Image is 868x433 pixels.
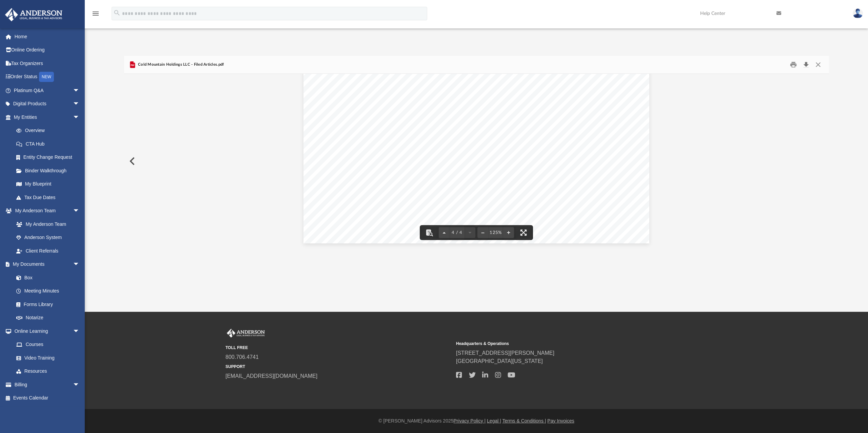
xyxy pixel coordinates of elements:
a: Platinum Q&Aarrow_drop_down [5,84,90,97]
span: [PERSON_NAME] [507,164,560,171]
a: CTA Hub [9,137,90,151]
a: My Blueprint [9,177,86,191]
button: Zoom out [477,225,488,240]
img: Anderson Advisors Platinum Portal [225,329,266,338]
button: Close [812,60,824,70]
a: Notarize [9,311,86,325]
a: Tax Organizers [5,57,90,70]
button: Print [787,60,800,70]
button: 4 / 4 [450,225,465,240]
a: Meeting Minutes [9,284,86,298]
a: Binder Walkthrough [9,164,90,177]
i: menu [92,9,100,18]
a: Online Ordering [5,43,90,57]
a: Box [9,271,83,284]
a: [EMAIL_ADDRESS][DOMAIN_NAME] [225,373,317,379]
span: Page 4 of 4 [607,226,636,232]
span: Cold Mountain Holdings LLC - Filed Articles.pdf [137,62,224,68]
img: User Pic [853,8,863,18]
a: My Anderson Teamarrow_drop_down [5,204,86,218]
button: Toggle findbar [422,225,437,240]
span: arrow_drop_down [73,204,86,218]
a: 800.706.4741 [225,354,259,360]
button: Download [800,60,812,70]
div: © [PERSON_NAME] Advisors 2025 [85,417,868,425]
a: Anderson System [9,231,86,244]
a: Privacy Policy | [454,418,486,424]
a: Billingarrow_drop_down [5,378,90,391]
button: Zoom in [503,225,514,240]
div: Current zoom level [488,231,503,235]
a: Home [5,30,90,43]
div: Document Viewer [124,74,829,248]
i: search [113,9,121,17]
small: Headquarters & Operations [456,341,682,347]
a: Terms & Conditions | [502,418,546,424]
span: arrow_drop_down [73,258,86,272]
a: Overview [9,124,90,137]
div: Preview [124,56,829,248]
span: Secretary of State [502,134,556,140]
a: Order StatusNEW [5,70,90,84]
span: 4 / 4 [450,231,465,235]
button: Previous page [439,225,450,240]
a: Digital Productsarrow_drop_down [5,97,90,111]
span: arrow_drop_down [73,110,86,124]
button: Previous File [124,152,139,171]
img: Anderson Advisors Platinum Portal [3,8,64,21]
small: TOLL FREE [225,345,451,351]
span: Filed Date: [DATE] [356,170,398,175]
a: [STREET_ADDRESS][PERSON_NAME] [456,350,554,356]
div: NEW [39,72,54,82]
a: My Documentsarrow_drop_down [5,258,86,271]
a: Courses [9,338,86,351]
button: Enter fullscreen [516,225,531,240]
div: File preview [124,74,829,248]
a: menu [92,13,100,18]
a: Video Training [9,351,83,365]
a: Client Referrals [9,244,86,258]
span: arrow_drop_down [73,97,86,111]
a: Pay Invoices [547,418,574,424]
a: Resources [9,365,86,378]
a: [GEOGRAPHIC_DATA][US_STATE] [456,358,543,364]
a: Tax Due Dates [9,191,90,204]
span: arrow_drop_down [73,324,86,338]
a: Events Calendar [5,391,90,405]
a: Online Learningarrow_drop_down [5,324,86,338]
span: Filed Online By: [509,153,549,159]
a: Legal | [487,418,501,424]
a: Entity Change Request [9,151,90,164]
span: arrow_drop_down [73,378,86,392]
a: My Anderson Team [9,217,83,231]
small: SUPPORT [225,364,451,370]
a: Forms Library [9,298,83,311]
span: arrow_drop_down [73,84,86,98]
span: on [DATE] [511,177,537,183]
a: My Entitiesarrow_drop_down [5,110,90,124]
